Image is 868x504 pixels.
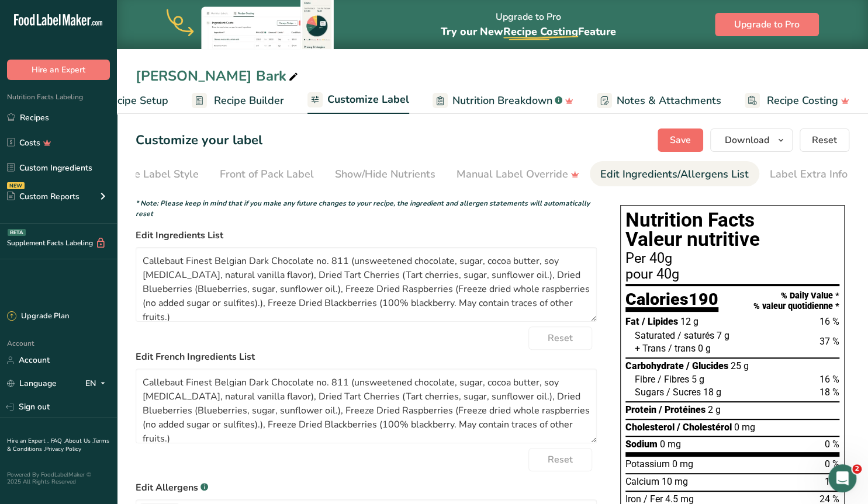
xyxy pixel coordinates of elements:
[335,166,435,182] div: Show/Hide Nutrients
[625,458,670,470] span: Potassium
[670,133,691,147] span: Save
[528,448,592,471] button: Reset
[597,88,721,114] a: Notes & Attachments
[819,336,839,347] span: 37 %
[192,88,284,114] a: Recipe Builder
[677,330,714,341] span: / saturés
[819,387,839,398] span: 18 %
[625,252,839,266] div: Per 40g
[680,316,698,327] span: 12 g
[717,330,729,341] span: 7 g
[548,453,573,467] span: Reset
[635,387,664,398] span: Sugars
[457,166,579,182] div: Manual Label Override
[51,437,65,445] a: FAQ .
[600,166,749,182] div: Edit Ingredients/Allergens List
[617,93,721,109] span: Notes & Attachments
[105,166,199,182] div: Choose Label Style
[635,343,666,354] span: + Trans
[800,128,849,152] button: Reset
[503,25,578,39] span: Recipe Costing
[745,88,849,114] a: Recipe Costing
[452,93,552,109] span: Nutrition Breakdown
[7,182,25,189] div: NEW
[635,374,655,385] span: Fibre
[753,291,839,311] div: % Daily Value * % valeur quotidienne *
[725,133,769,147] span: Download
[642,316,678,327] span: / Lipides
[825,439,839,450] span: 0 %
[819,374,839,385] span: 16 %
[625,210,839,249] h1: Nutrition Facts Valeur nutritive
[7,437,49,445] a: Hire an Expert .
[819,316,839,327] span: 16 %
[635,330,675,341] span: Saturated
[220,166,314,182] div: Front of Pack Label
[828,464,856,492] iframe: Intercom live chat
[672,458,693,470] span: 0 mg
[625,439,658,450] span: Sodium
[625,316,639,327] span: Fat
[136,199,590,218] i: * Note: Please keep in mind that if you make any future changes to your recipe, the ingredient an...
[659,404,706,415] span: / Protéines
[625,422,675,433] span: Cholesterol
[825,476,839,487] span: 1 %
[136,131,262,150] h1: Customize your label
[441,1,616,49] div: Upgrade to Pro
[686,360,728,371] span: / Glucides
[691,374,704,385] span: 5 g
[660,439,681,450] span: 0 mg
[677,422,732,433] span: / Cholestérol
[307,86,409,114] a: Customize Label
[625,404,656,415] span: Protein
[82,88,168,114] a: Recipe Setup
[7,373,57,394] a: Language
[658,128,703,152] button: Save
[698,343,711,354] span: 0 g
[658,374,689,385] span: / Fibres
[734,422,755,433] span: 0 mg
[710,128,793,152] button: Download
[7,190,79,203] div: Custom Reports
[625,476,659,487] span: Calcium
[625,291,718,312] div: Calories
[689,289,718,309] span: 190
[734,18,800,32] span: Upgrade to Pro
[767,93,838,109] span: Recipe Costing
[708,404,721,415] span: 2 g
[136,350,597,364] label: Edit French Ingredients List
[825,458,839,470] span: 0 %
[45,445,81,453] a: Privacy Policy
[7,437,109,453] a: Terms & Conditions .
[852,464,862,474] span: 2
[214,93,284,109] span: Recipe Builder
[812,133,837,147] span: Reset
[703,387,721,398] span: 18 g
[666,387,701,398] span: / Sucres
[136,481,597,495] label: Edit Allergens
[625,267,839,281] div: pour 40g
[433,88,573,114] a: Nutrition Breakdown
[528,326,592,350] button: Reset
[85,377,110,391] div: EN
[7,471,110,485] div: Powered By FoodLabelMaker © 2025 All Rights Reserved
[65,437,93,445] a: About Us .
[625,360,684,371] span: Carbohydrate
[105,93,168,109] span: Recipe Setup
[715,13,819,36] button: Upgrade to Pro
[770,166,848,182] div: Label Extra Info
[327,92,409,107] span: Customize Label
[668,343,696,354] span: / trans
[731,360,749,371] span: 25 g
[136,65,300,86] div: [PERSON_NAME] Bark
[8,229,26,236] div: BETA
[7,311,69,322] div: Upgrade Plan
[7,60,110,80] button: Hire an Expert
[136,228,597,242] label: Edit Ingredients List
[441,25,616,39] span: Try our New Feature
[548,331,573,345] span: Reset
[662,476,688,487] span: 10 mg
